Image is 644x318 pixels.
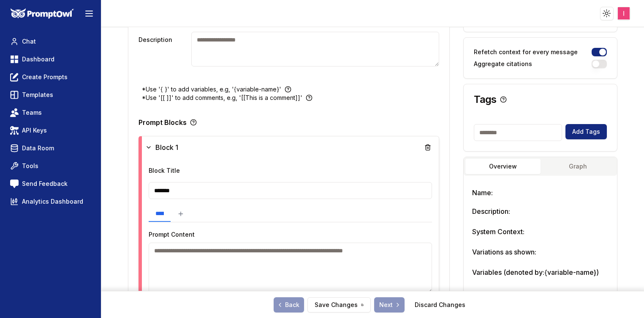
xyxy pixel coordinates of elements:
[142,85,281,94] p: *Use '{ }' to add variables, e.g, '{variable-name}'
[7,105,94,120] a: Teams
[22,73,68,81] span: Create Prompts
[541,159,616,174] button: Graph
[142,94,302,102] p: *Use '[[ ]]' to add comments, e.g, '[[This is a comment]]'
[7,123,94,138] a: API Keys
[472,206,609,216] h3: Description:
[7,34,94,49] a: Chat
[415,301,465,309] a: Discard Changes
[22,55,54,64] span: Dashboard
[7,87,94,102] a: Templates
[149,231,195,238] label: Prompt Content
[618,7,630,19] img: ACg8ocLcalYY8KTZ0qfGg_JirqB37-qlWKk654G7IdWEKZx1cb7MQQ=s96-c
[472,267,609,277] h3: Variables (denoted by: {variable-name} )
[274,297,304,312] a: Back
[22,144,54,152] span: Data Room
[7,158,94,174] a: Tools
[10,180,19,188] img: feedback
[22,180,68,188] span: Send Feedback
[474,94,497,105] h3: Tags
[22,126,47,135] span: API Keys
[472,227,609,237] h3: System Context:
[7,141,94,156] a: Data Room
[408,297,472,312] button: Discard Changes
[472,188,609,198] h3: Name:
[565,124,607,139] button: Add Tags
[472,247,609,257] h3: Variations as shown:
[474,49,578,55] label: Refetch context for every message
[22,37,36,46] span: Chat
[374,297,405,312] a: Next
[149,167,180,174] label: Block Title
[22,197,83,206] span: Analytics Dashboard
[7,52,94,67] a: Dashboard
[22,108,42,117] span: Teams
[139,32,188,66] label: Description
[7,176,94,191] a: Send Feedback
[22,162,38,170] span: Tools
[11,8,74,19] img: PromptOwl
[465,159,541,174] button: Overview
[22,91,53,99] span: Templates
[307,297,371,312] button: Save Changes
[155,142,178,152] span: Block 1
[7,194,94,209] a: Analytics Dashboard
[139,119,187,126] p: Prompt Blocks
[7,69,94,85] a: Create Prompts
[474,61,532,67] label: Aggregate citations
